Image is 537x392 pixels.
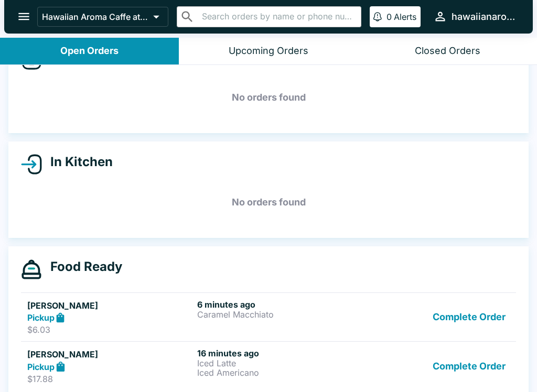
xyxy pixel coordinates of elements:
button: Hawaiian Aroma Caffe at The [GEOGRAPHIC_DATA] [37,7,168,27]
p: Alerts [394,12,416,22]
button: Complete Order [428,299,510,335]
p: Hawaiian Aroma Caffe at The [GEOGRAPHIC_DATA] [42,12,149,22]
button: open drawer [10,3,37,30]
a: [PERSON_NAME]Pickup$17.8816 minutes agoIced LatteIced AmericanoComplete Order [21,341,516,390]
div: hawaiianaromacaffeilikai [452,10,516,23]
h4: In Kitchen [42,154,113,170]
p: $6.03 [27,324,193,335]
p: 0 [386,12,392,22]
div: Closed Orders [415,45,480,57]
button: Complete Order [428,348,510,384]
p: Iced Latte [197,358,363,368]
div: Open Orders [60,45,119,57]
p: Caramel Macchiato [197,310,363,319]
a: [PERSON_NAME]Pickup$6.036 minutes agoCaramel MacchiatoComplete Order [21,292,516,342]
h6: 16 minutes ago [197,348,363,358]
p: $17.88 [27,374,193,384]
strong: Pickup [27,362,55,372]
h4: Food Ready [42,259,122,275]
button: hawaiianaromacaffeilikai [429,5,520,28]
h5: [PERSON_NAME] [27,299,193,312]
div: Upcoming Orders [229,45,308,57]
p: Iced Americano [197,368,363,377]
h5: [PERSON_NAME] [27,348,193,361]
input: Search orders by name or phone number [199,9,357,24]
h5: No orders found [21,79,516,116]
h5: No orders found [21,183,516,221]
h6: 6 minutes ago [197,299,363,310]
strong: Pickup [27,312,55,323]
